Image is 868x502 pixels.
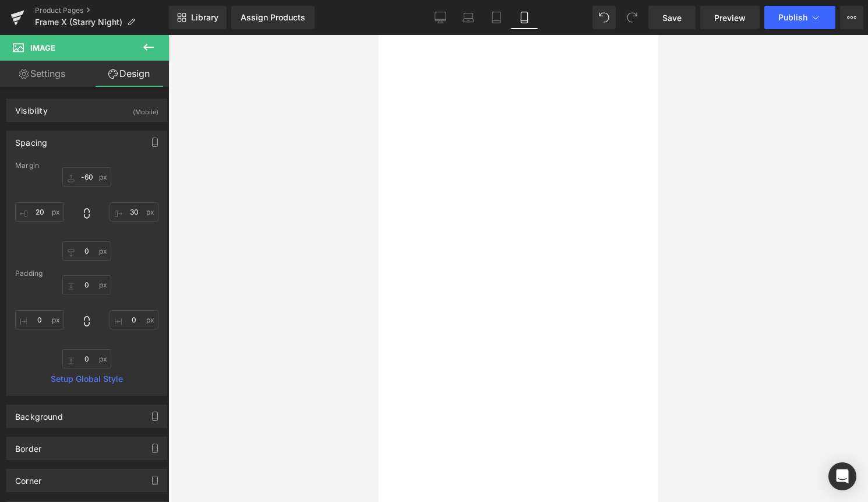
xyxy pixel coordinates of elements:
[15,405,63,422] div: Background
[764,6,835,29] button: Publish
[35,17,122,27] span: Frame X (Starry Night)
[169,6,227,29] a: New Library
[110,310,158,329] input: 0
[840,6,863,29] button: More
[62,349,111,368] input: 0
[191,12,218,23] span: Library
[778,13,807,22] span: Publish
[482,6,510,29] a: Tablet
[592,6,616,29] button: Undo
[620,6,644,29] button: Redo
[35,6,169,15] a: Product Pages
[15,99,48,115] div: Visibility
[15,469,41,486] div: Corner
[510,6,538,29] a: Mobile
[62,167,111,187] input: 0
[87,61,171,87] a: Design
[828,462,856,490] div: Open Intercom Messenger
[15,202,64,222] input: 0
[700,6,760,29] a: Preview
[62,241,111,261] input: 0
[62,275,111,294] input: 0
[662,12,682,24] span: Save
[15,374,158,384] a: Setup Global Style
[133,99,158,118] div: (Mobile)
[454,6,482,29] a: Laptop
[15,162,158,170] div: Margin
[714,12,746,24] span: Preview
[15,437,41,454] div: Border
[15,310,64,329] input: 0
[426,6,454,29] a: Desktop
[30,43,55,52] span: Image
[15,269,158,278] div: Padding
[241,13,305,22] div: Assign Products
[110,202,158,222] input: 0
[15,131,47,148] div: Spacing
